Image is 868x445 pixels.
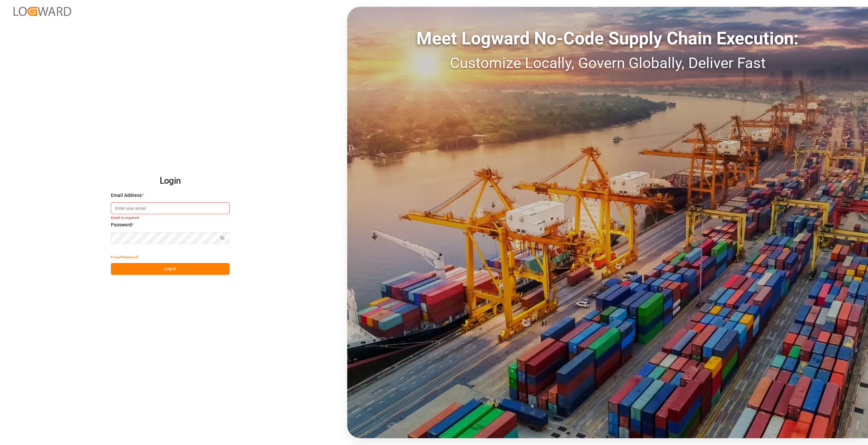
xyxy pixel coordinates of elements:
div: Meet Logward No-Code Supply Chain Execution: [347,25,868,52]
div: Customize Locally, Govern Globally, Deliver Fast [347,52,868,74]
button: Log In [111,263,230,275]
input: Enter your email [111,202,230,214]
span: Email Address [111,192,142,199]
h2: Login [111,170,230,192]
span: Password [111,221,132,228]
small: Email is required. [111,216,230,222]
img: Logward_new_orange.png [14,7,71,16]
button: Forgot Password? [111,251,139,263]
